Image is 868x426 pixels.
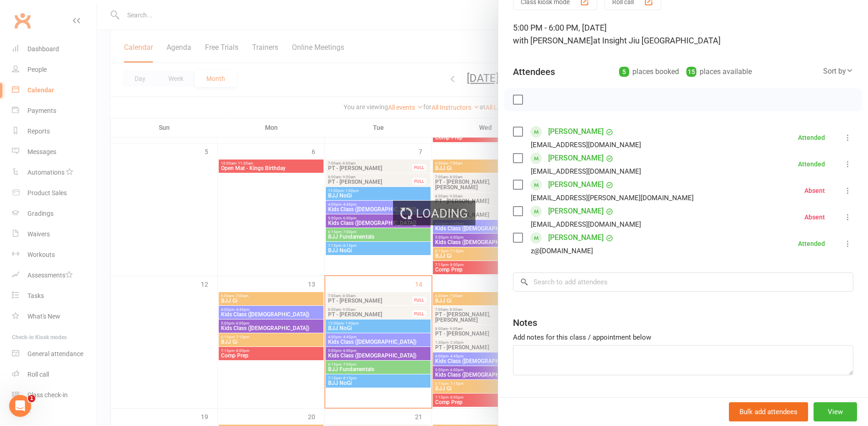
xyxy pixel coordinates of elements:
a: [PERSON_NAME] [548,230,604,245]
a: [PERSON_NAME] [548,124,604,139]
div: places booked [619,65,679,78]
div: Attendees [513,65,555,78]
div: Attended [798,161,825,167]
div: 5 [619,67,629,77]
span: 1 [28,395,35,402]
div: [EMAIL_ADDRESS][DOMAIN_NAME] [531,165,641,177]
div: Absent [804,214,825,220]
span: with [PERSON_NAME] [513,36,593,45]
div: Add notes for this class / appointment below [513,332,853,343]
div: [EMAIL_ADDRESS][PERSON_NAME][DOMAIN_NAME] [531,192,694,204]
div: [EMAIL_ADDRESS][DOMAIN_NAME] [531,139,641,151]
span: at Insight Jiu [GEOGRAPHIC_DATA] [593,36,721,45]
div: Attended [798,134,825,141]
div: 15 [686,67,696,77]
button: View [814,402,857,421]
div: places available [686,65,752,78]
button: Bulk add attendees [729,402,808,421]
input: Search to add attendees [513,272,853,292]
div: 5:00 PM - 6:00 PM, [DATE] [513,21,853,47]
a: [PERSON_NAME] [548,204,604,218]
div: [EMAIL_ADDRESS][DOMAIN_NAME] [531,218,641,230]
a: [PERSON_NAME] [548,177,604,192]
iframe: Intercom live chat [9,395,31,417]
div: Attended [798,240,825,247]
div: Sort by [823,65,853,77]
div: Notes [513,316,537,329]
div: z@[DOMAIN_NAME] [531,245,593,257]
div: Absent [804,187,825,194]
a: [PERSON_NAME] [548,151,604,165]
